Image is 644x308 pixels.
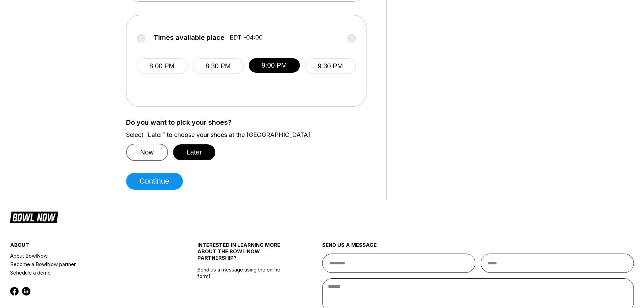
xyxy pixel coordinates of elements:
a: Become a BowlNow partner [10,260,166,268]
span: EDT -04:00 [230,34,263,41]
span: Times available place [153,34,224,41]
button: 8:00 PM [137,58,188,74]
label: Do you want to pick your shoes? [126,119,376,126]
div: send us a message [322,242,634,254]
button: 9:00 PM [249,58,300,73]
button: Continue [126,173,183,190]
a: About BowlNow [10,252,166,260]
a: Schedule a demo [10,268,166,277]
button: 8:30 PM [193,58,244,74]
button: Now [126,144,168,161]
button: Later [173,144,216,160]
button: 9:30 PM [305,58,356,74]
label: Select “Later” to choose your shoes at the [GEOGRAPHIC_DATA] [126,131,376,139]
div: INTERESTED IN LEARNING MORE ABOUT THE BOWL NOW PARTNERSHIP? [197,242,291,266]
div: about [10,242,166,252]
